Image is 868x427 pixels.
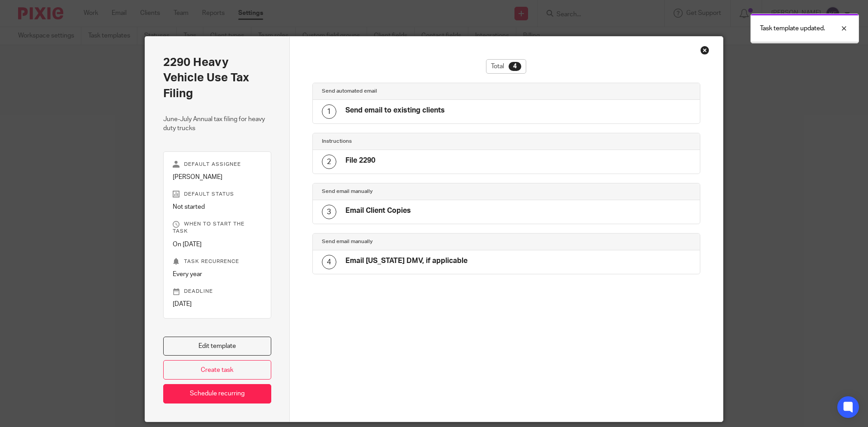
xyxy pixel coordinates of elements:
[322,255,336,269] div: 4
[760,24,825,33] p: Task template updated.
[173,161,262,168] p: Default assignee
[173,288,262,295] p: Deadline
[173,202,262,211] p: Not started
[345,256,467,266] h4: Email [US_STATE] DMV, if applicable
[345,106,445,115] h4: Send email to existing clients
[163,115,271,133] p: June-July Annual tax filing for heavy duty trucks
[322,138,506,145] h4: Instructions
[322,188,506,195] h4: Send email manually
[163,337,271,356] a: Edit template
[173,258,262,265] p: Task recurrence
[163,55,271,101] h2: 2290 Heavy Vehicle Use Tax Filing
[173,221,262,235] p: When to start the task
[345,206,411,216] h4: Email Client Copies
[486,59,526,74] div: Total
[322,88,506,95] h4: Send automated email
[322,238,506,245] h4: Send email manually
[322,155,336,169] div: 2
[509,62,521,71] div: 4
[322,104,336,119] div: 1
[173,270,262,279] p: Every year
[173,240,262,249] p: On [DATE]
[173,300,262,309] p: [DATE]
[173,173,262,182] p: [PERSON_NAME]
[322,205,336,219] div: 3
[163,384,271,404] a: Schedule recurring
[173,191,262,198] p: Default status
[163,360,271,380] a: Create task
[345,156,375,165] h4: File 2290
[700,46,709,55] div: Close this dialog window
